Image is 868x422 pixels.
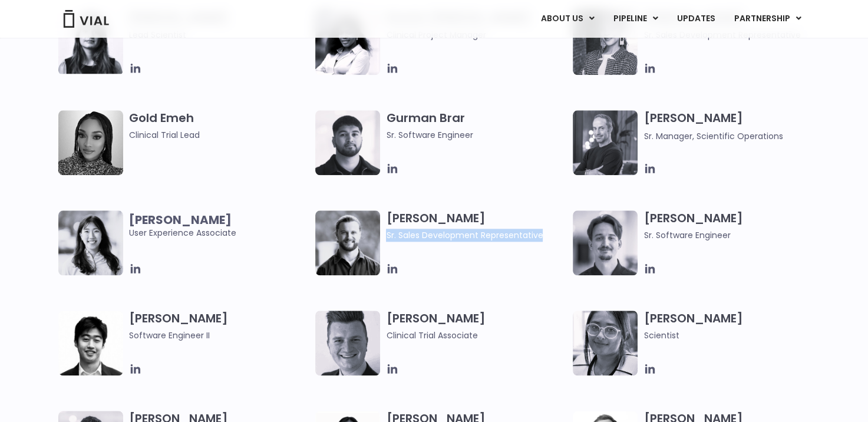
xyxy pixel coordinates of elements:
img: Headshot of smiling woman named Elia [58,10,123,74]
a: UPDATES [667,9,724,29]
span: Software Engineer II [129,329,310,342]
h3: [PERSON_NAME] [643,311,824,342]
h3: Gurman Brar [386,110,567,141]
h3: Gold Emeh [129,110,310,141]
b: [PERSON_NAME] [129,212,232,228]
h3: [PERSON_NAME] [643,110,824,143]
h3: [PERSON_NAME] [386,210,567,242]
span: User Experience Associate [129,213,310,239]
span: Sr. Software Engineer [643,229,824,242]
img: Headshot of smiling man named Collin [315,311,380,375]
img: Vial Logo [62,10,110,28]
span: Sr. Manager, Scientific Operations [643,130,783,142]
h3: [PERSON_NAME] [129,311,310,342]
img: Headshot of smiling woman named Anjali [573,311,638,375]
span: Scientist [643,329,824,342]
img: Smiling woman named Gabriella [573,10,638,75]
img: Jason Zhang [58,311,123,375]
span: Sr. Software Engineer [386,128,567,141]
img: A woman wearing a leopard print shirt in a black and white photo. [58,110,123,175]
a: PIPELINEMenu Toggle [603,9,666,29]
a: ABOUT USMenu Toggle [531,9,603,29]
h3: [PERSON_NAME] [643,210,824,242]
img: Image of smiling woman named Etunim [315,10,380,75]
span: Sr. Sales Development Representative [386,229,567,242]
span: Clinical Trial Associate [386,329,567,342]
a: PARTNERSHIPMenu Toggle [724,9,810,29]
img: Image of smiling man named Hugo [315,210,380,275]
h3: [PERSON_NAME] [386,311,567,342]
img: Fran [573,210,638,275]
img: Headshot of smiling of man named Gurman [315,110,380,175]
span: Clinical Trial Lead [129,128,310,141]
img: Headshot of smiling man named Jared [573,110,638,175]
